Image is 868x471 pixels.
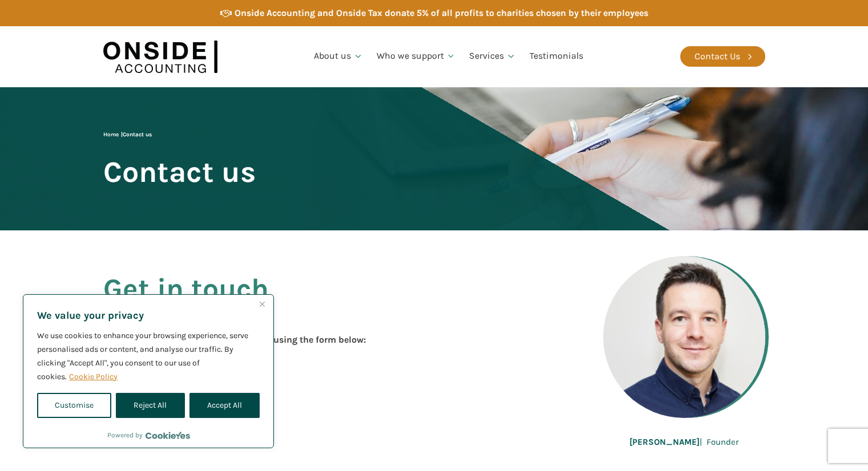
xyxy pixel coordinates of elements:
[103,273,269,332] h2: Get in touch
[629,437,700,447] b: [PERSON_NAME]
[370,37,463,76] a: Who we support
[37,329,260,384] p: We use cookies to enhance your browsing experience, serve personalised ads or content, and analys...
[629,435,738,449] div: | Founder
[123,131,152,138] span: Contact us
[695,49,740,64] div: Contact Us
[189,393,260,418] button: Accept All
[107,429,190,441] div: Powered by
[146,432,190,439] a: Visit CookieYes website
[260,302,265,307] img: Close
[103,156,256,188] span: Contact us
[307,37,370,76] a: About us
[37,393,111,418] button: Customise
[255,297,269,311] button: Close
[37,308,260,322] p: We value your privacy
[68,371,118,382] a: Cookie Policy
[235,6,648,21] div: Onside Accounting and Onside Tax donate 5% of all profits to charities chosen by their employees
[680,46,765,67] a: Contact Us
[523,37,590,76] a: Testimonials
[23,294,274,448] div: We value your privacy
[103,35,217,79] img: Onside Accounting
[103,131,119,138] a: Home
[116,393,184,418] button: Reject All
[462,37,523,76] a: Services
[103,131,152,138] span: |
